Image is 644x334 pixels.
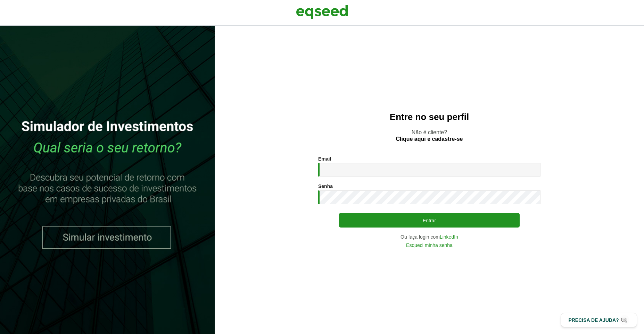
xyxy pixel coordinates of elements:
[318,234,540,239] div: Ou faça login com
[318,156,331,161] label: Email
[296,3,348,21] img: EqSeed Logo
[396,136,463,142] a: Clique aqui e cadastre-se
[318,184,333,189] label: Senha
[339,213,520,228] button: Entrar
[406,243,453,248] a: Esqueci minha senha
[440,234,458,239] a: LinkedIn
[229,112,630,122] h2: Entre no seu perfil
[229,129,630,142] p: Não é cliente?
